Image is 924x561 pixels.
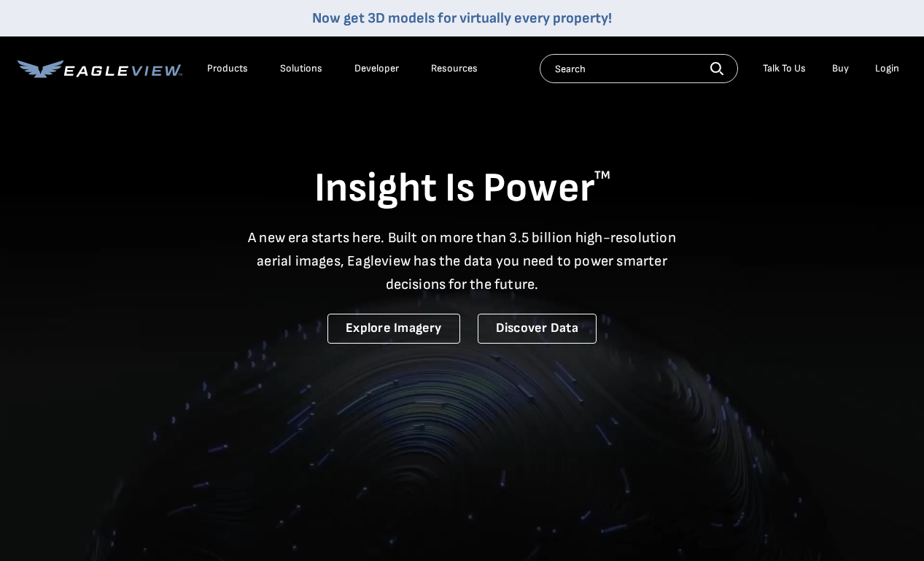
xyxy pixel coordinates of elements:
[280,62,322,75] div: Solutions
[594,169,610,182] sup: TM
[354,62,399,75] a: Developer
[207,62,248,75] div: Products
[431,62,478,75] div: Resources
[239,226,686,296] p: A new era starts here. Built on more than 3.5 billion high-resolution aerial images, Eagleview ha...
[18,163,906,214] h1: Insight Is Power
[875,62,899,75] div: Login
[832,62,849,75] a: Buy
[763,62,806,75] div: Talk To Us
[327,314,460,344] a: Explore Imagery
[478,314,597,344] a: Discover Data
[312,9,612,27] a: Now get 3D models for virtually every property!
[540,54,738,83] input: Search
